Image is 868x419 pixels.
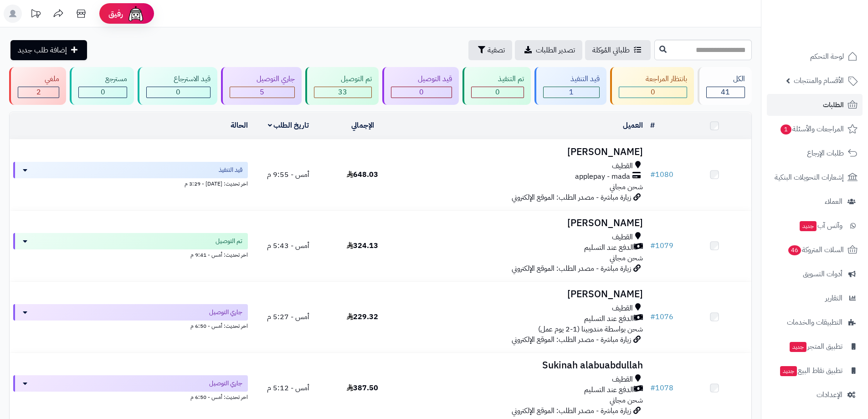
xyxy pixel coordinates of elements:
a: الحالة [231,120,248,131]
span: # [650,311,655,322]
span: أمس - 9:55 م [267,169,309,180]
div: 0 [79,87,127,98]
img: logo-2.png [806,24,859,43]
span: 0 [495,87,500,98]
div: 0 [147,87,210,98]
a: لوحة التحكم [767,46,863,67]
a: # [650,120,655,131]
div: 2 [18,87,59,98]
span: 229.32 [347,311,378,322]
span: 0 [176,87,180,98]
a: جاري التوصيل 5 [219,67,303,105]
span: 648.03 [347,169,378,180]
a: تطبيق المتجرجديد [767,336,863,357]
span: تطبيق نقاط البيع [779,364,842,377]
a: التقارير [767,287,863,309]
span: 33 [338,87,347,98]
a: العملاء [767,191,863,212]
div: تم التوصيل [314,74,372,84]
span: الدفع عند التسليم [584,243,634,253]
span: جديد [790,342,806,352]
span: # [650,169,655,180]
div: قيد الاسترجاع [146,74,210,84]
span: 0 [101,87,105,98]
span: لوحة التحكم [810,50,844,63]
span: 2 [36,87,41,98]
div: اخر تحديث: [DATE] - 3:29 م [13,178,248,188]
div: مسترجع [78,74,127,84]
span: أمس - 5:12 م [267,383,309,393]
a: #1080 [650,169,673,180]
span: تم التوصيل [216,237,242,246]
h3: [PERSON_NAME] [403,289,643,300]
span: العملاء [825,195,842,208]
a: السلات المتروكة46 [767,239,863,261]
a: قيد التوصيل 0 [380,67,461,105]
span: شحن بواسطة مندوبينا (1-2 يوم عمل) [538,324,643,335]
a: تم التوصيل 33 [303,67,380,105]
span: جديد [780,366,797,376]
a: إشعارات التحويلات البنكية [767,166,863,188]
span: أمس - 5:27 م [267,311,309,322]
div: اخر تحديث: أمس - 9:41 م [13,249,248,259]
a: المراجعات والأسئلة1 [767,118,863,140]
span: زيارة مباشرة - مصدر الطلب: الموقع الإلكتروني [512,334,631,345]
h3: Sukinah alabuabdullah [403,360,643,371]
span: الدفع عند التسليم [584,385,634,395]
span: شحن مجاني [610,253,643,264]
span: قيد التنفيذ [219,166,242,175]
span: جاري التوصيل [209,308,242,317]
div: الكل [706,74,745,84]
a: #1079 [650,240,673,251]
a: تحديثات المنصة [24,5,47,25]
div: 5 [230,87,294,98]
div: 0 [391,87,452,98]
span: 1 [569,87,574,98]
span: جديد [800,221,817,231]
span: تصفية [488,45,505,56]
span: applepay - mada [575,171,630,182]
div: اخر تحديث: أمس - 6:50 م [13,392,248,401]
div: قيد التنفيذ [543,74,599,84]
span: أدوات التسويق [803,268,842,280]
a: طلباتي المُوكلة [585,40,651,60]
span: تصدير الطلبات [536,45,575,56]
a: الطلبات [767,94,863,116]
div: تم التنفيذ [471,74,524,84]
div: 33 [314,87,371,98]
div: جاري التوصيل [230,74,295,84]
h3: [PERSON_NAME] [403,147,643,157]
span: 387.50 [347,383,378,393]
span: 5 [260,87,264,98]
span: أمس - 5:43 م [267,240,309,251]
button: تصفية [468,40,512,60]
span: رفيق [108,8,123,19]
span: زيارة مباشرة - مصدر الطلب: الموقع الإلكتروني [512,405,631,416]
a: وآتس آبجديد [767,215,863,237]
span: المراجعات والأسئلة [780,123,844,135]
span: التطبيقات والخدمات [787,316,842,329]
h3: [PERSON_NAME] [403,218,643,228]
span: القطيف [612,374,633,385]
a: قيد الاسترجاع 0 [136,67,219,105]
div: قيد التوصيل [391,74,452,84]
a: تاريخ الطلب [268,120,309,131]
span: 0 [419,87,424,98]
div: اخر تحديث: أمس - 6:50 م [13,321,248,330]
span: وآتس آب [799,219,842,232]
span: الإعدادات [817,388,842,401]
a: الإعدادات [767,384,863,406]
a: مسترجع 0 [68,67,136,105]
a: ملغي 2 [7,67,68,105]
a: قيد التنفيذ 1 [533,67,608,105]
span: # [650,383,655,393]
a: تطبيق نقاط البيعجديد [767,360,863,382]
span: جاري التوصيل [209,379,242,388]
span: الطلبات [823,98,844,111]
div: 0 [619,87,687,98]
span: طلباتي المُوكلة [592,45,630,56]
span: شحن مجاني [610,181,643,192]
span: 41 [721,87,730,98]
span: القطيف [612,161,633,171]
span: الدفع عند التسليم [584,314,634,324]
